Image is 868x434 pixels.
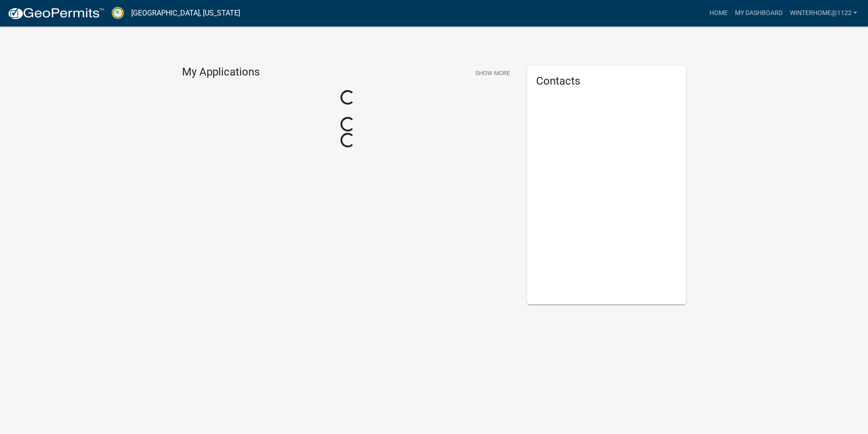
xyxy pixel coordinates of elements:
img: Crawford County, Georgia [112,7,124,19]
h5: Contacts [536,75,677,88]
a: My Dashboard [731,5,786,22]
a: Winterhome@1122 [786,5,861,22]
a: Home [706,5,731,22]
a: [GEOGRAPHIC_DATA], [US_STATE] [131,5,240,21]
button: Show More [472,66,513,81]
h4: My Applications [182,66,260,79]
